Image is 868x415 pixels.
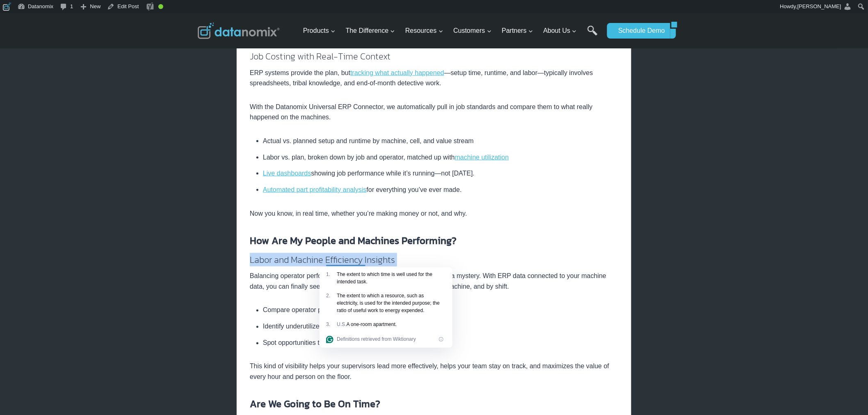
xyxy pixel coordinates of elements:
li: Actual vs. planned setup and runtime by machine, cell, and value stream [263,136,618,149]
a: Automated part profitability analysis [263,186,367,193]
li: Compare operator performance on the same jobs or machines [263,305,618,319]
li: Spot opportunities to cross-train or rebalance workloads [263,335,618,349]
h4: Job Costing with Real-Time Context [250,50,618,63]
span: About Us [544,25,577,36]
img: Datanomix [198,23,280,39]
p: This kind of visibility helps your supervisors lead more effectively, helps your team stay on tra... [250,361,618,382]
nav: Primary Navigation [300,18,603,44]
strong: Are We Going to Be On Time? [250,397,380,411]
span: Resources [405,25,443,36]
h4: Labor and Machine Efficiency Insights [250,253,618,267]
a: tracking what actually happened [350,69,444,76]
li: Labor vs. plan, broken down by job and operator, matched up with [263,149,618,166]
li: Identify underutilized machines or bottlenecks [263,319,618,335]
span: Customers [453,25,491,36]
a: Search [587,25,598,44]
li: showing job performance while it’s running—not [DATE]. [263,165,618,182]
p: Now you know, in real time, whether you’re making money or not, and why. [250,208,618,219]
li: for everything you’ve ever made. [263,182,618,195]
div: Good [158,4,163,9]
p: Balancing operator performance and machine utilization shouldn’t be a mystery. With ERP data conn... [250,271,618,292]
strong: How Are My People and Machines Performing? [250,233,457,248]
span: Products [303,25,336,36]
p: ERP systems provide the plan, but —setup time, runtime, and labor—typically involves spreadsheets... [250,68,618,89]
span: Partners [502,25,533,36]
span: The Difference [346,25,395,36]
span: [PERSON_NAME] [797,3,841,9]
a: machine utilization [455,154,509,161]
p: With the Datanomix Universal ERP Connector, we automatically pull in job standards and compare th... [250,102,618,123]
a: Live dashboards [263,170,311,177]
a: Schedule Demo [607,23,670,39]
